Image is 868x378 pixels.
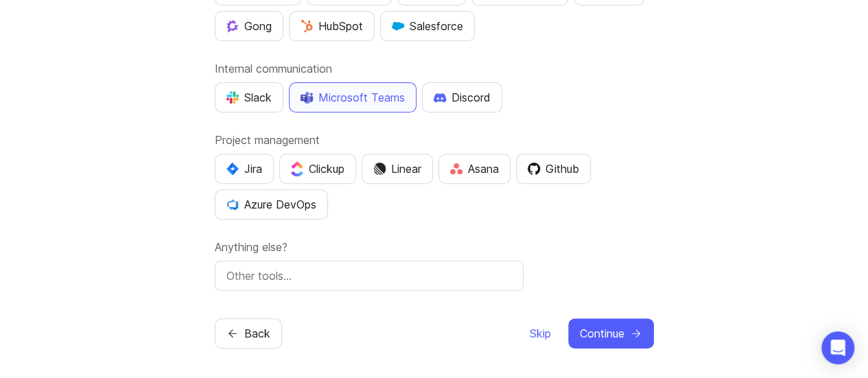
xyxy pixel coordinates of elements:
button: Azure DevOps [215,189,328,220]
span: Back [244,325,270,342]
div: Github [528,161,579,177]
div: Gong [226,18,272,34]
button: Microsoft Teams [289,82,417,113]
label: Anything else? [215,239,654,255]
img: GKxMRLiRsgdWqxrdBeWfGK5kaZ2alx1WifDSa2kSTsK6wyJURKhUuPoQRYzjholVGzT2A2owx2gHwZoyZHHCYJ8YNOAZj3DSg... [392,20,404,32]
button: Discord [422,82,502,113]
button: Slack [215,82,283,113]
img: G+3M5qq2es1si5SaumCnMN47tP1CvAZneIVX5dcx+oz+ZLhv4kfP9DwAAAABJRU5ErkJggg== [301,20,313,32]
div: Discord [434,89,491,106]
img: D0GypeOpROL5AAAAAElFTkSuQmCC [301,91,313,103]
div: Linear [373,161,421,177]
button: Gong [215,11,283,41]
div: Salesforce [392,18,463,34]
img: j83v6vj1tgY2AAAAABJRU5ErkJggg== [291,161,303,176]
img: Dm50RERGQWO2Ei1WzHVviWZlaLVriU9uRN6E+tIr91ebaDbMKKPDpFbssSuEG21dcGXkrKsuOVPwCeFJSFAIOxgiKgL2sFHRe... [373,163,386,175]
img: qKnp5cUisfhcFQGr1t296B61Fm0WkUVwBZaiVE4uNRmEGBFetJMz8xGrgPHqF1mLDIG816Xx6Jz26AFmkmT0yuOpRCAR7zRpG... [226,20,239,32]
div: Jira [226,161,262,177]
button: Github [516,154,591,184]
div: HubSpot [301,18,363,34]
div: Microsoft Teams [301,89,405,106]
button: Asana [438,154,511,184]
img: Rf5nOJ4Qh9Y9HAAAAAElFTkSuQmCC [450,163,462,175]
button: Salesforce [380,11,475,41]
img: 0D3hMmx1Qy4j6AAAAAElFTkSuQmCC [528,163,540,175]
button: Skip [529,318,552,349]
img: +iLplPsjzba05dttzK064pds+5E5wZnCVbuGoLvBrYdmEPrXTzGo7zG60bLEREEjvOjaG9Saez5xsOEAbxBwOP6dkea84XY9O... [434,93,446,102]
button: HubSpot [289,11,375,41]
label: Project management [215,132,654,148]
div: Open Intercom Messenger [821,331,854,364]
div: Slack [226,89,272,106]
div: Asana [450,161,499,177]
button: Clickup [279,154,356,184]
button: Linear [362,154,433,184]
label: Internal communication [215,60,654,77]
span: Continue [580,325,624,342]
img: YKcwp4sHBXAAAAAElFTkSuQmCC [226,198,239,211]
button: Jira [215,154,274,184]
button: Back [215,318,282,349]
button: Continue [568,318,654,349]
img: WIAAAAASUVORK5CYII= [226,91,239,104]
div: Azure DevOps [226,196,316,213]
div: Clickup [291,161,344,177]
img: svg+xml;base64,PHN2ZyB4bWxucz0iaHR0cDovL3d3dy53My5vcmcvMjAwMC9zdmciIHZpZXdCb3g9IjAgMCA0MC4zNDMgND... [226,163,239,175]
input: Other tools… [226,268,512,284]
span: Skip [530,325,551,342]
